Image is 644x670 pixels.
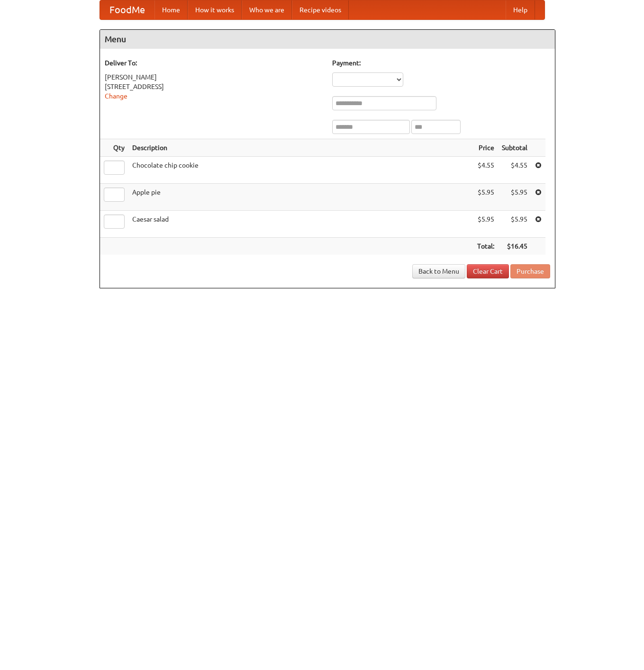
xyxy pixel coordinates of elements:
[128,139,473,157] th: Description
[412,264,465,278] a: Back to Menu
[473,238,498,255] th: Total:
[473,139,498,157] th: Price
[128,184,473,211] td: Apple pie
[100,30,555,49] h4: Menu
[473,157,498,184] td: $4.55
[498,139,531,157] th: Subtotal
[154,0,188,19] a: Home
[498,157,531,184] td: $4.55
[498,238,531,255] th: $16.45
[105,92,127,100] a: Change
[506,0,535,19] a: Help
[242,0,292,19] a: Who we are
[105,82,323,91] div: [STREET_ADDRESS]
[188,0,242,19] a: How it works
[128,211,473,238] td: Caesar salad
[473,184,498,211] td: $5.95
[105,58,323,68] h5: Deliver To:
[473,211,498,238] td: $5.95
[510,264,550,278] button: Purchase
[332,58,550,68] h5: Payment:
[498,184,531,211] td: $5.95
[128,157,473,184] td: Chocolate chip cookie
[100,0,154,19] a: FoodMe
[105,72,323,82] div: [PERSON_NAME]
[292,0,349,19] a: Recipe videos
[467,264,509,278] a: Clear Cart
[498,211,531,238] td: $5.95
[100,139,128,157] th: Qty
